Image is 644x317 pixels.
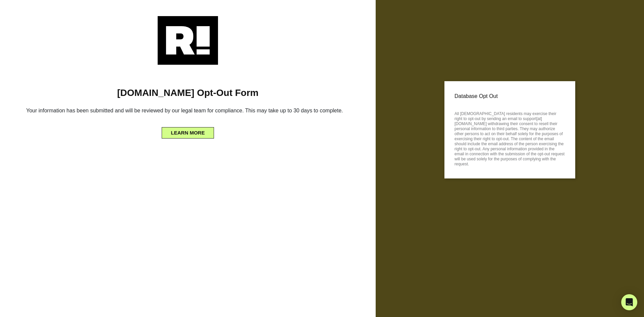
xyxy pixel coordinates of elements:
[158,16,218,65] img: Retention.com
[162,128,214,134] a: LEARN MORE
[454,109,565,167] p: All [DEMOGRAPHIC_DATA] residents may exercise their right to opt-out by sending an email to suppo...
[10,87,366,99] h1: [DOMAIN_NAME] Opt-Out Form
[10,105,366,119] h6: Your information has been submitted and will be reviewed by our legal team for compliance. This m...
[621,294,637,310] div: Open Intercom Messenger
[162,127,214,139] button: LEARN MORE
[454,91,565,101] p: Database Opt Out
